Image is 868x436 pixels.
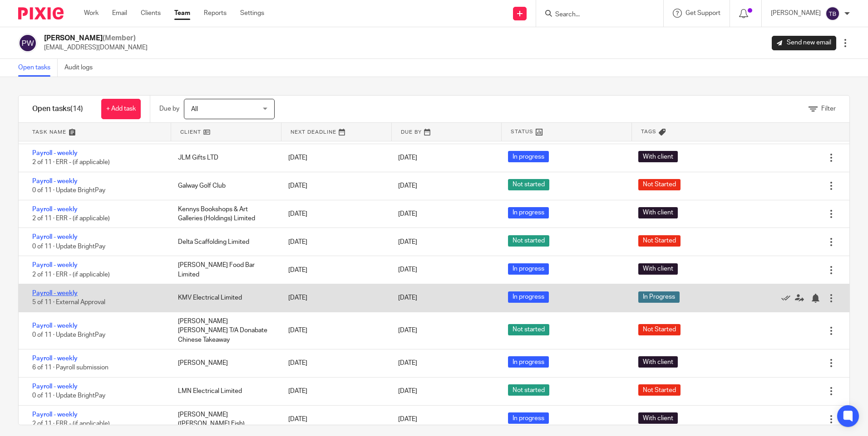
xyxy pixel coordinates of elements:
img: svg%3E [18,34,37,53]
div: Kennys Bookshops & Art Galleries (Holdings) Limited [169,200,279,228]
span: Not Started [638,324,681,335]
div: [PERSON_NAME] [169,354,279,372]
span: [DATE] [398,416,417,422]
a: Payroll - weekly [32,150,78,156]
a: Email [112,9,127,18]
span: Filter [821,106,836,112]
span: [DATE] [398,239,417,245]
input: Search [554,11,636,19]
span: 0 of 11 · Update BrightPay [32,187,105,194]
a: Reports [204,9,227,18]
span: 6 of 11 · Payroll submission [32,365,108,371]
a: Mark as done [781,293,795,302]
span: Not Started [638,384,681,396]
span: In progress [508,412,549,424]
span: 2 of 11 · ERR - (if applicable) [32,215,110,222]
a: + Add task [101,99,141,119]
div: [PERSON_NAME] [PERSON_NAME] T/A Donabate Chinese Takeaway [169,312,279,349]
div: Galway Golf Club [169,177,279,195]
div: KMV Electrical Limited [169,289,279,307]
div: [DATE] [279,261,389,279]
a: Clients [141,9,161,18]
a: Payroll - weekly [32,206,78,213]
div: [DATE] [279,382,389,400]
span: [DATE] [398,183,417,189]
span: Status [511,128,533,136]
div: [DATE] [279,321,389,339]
span: In progress [508,207,549,218]
a: Work [84,9,99,18]
div: Delta Scaffolding Limited [169,233,279,251]
span: 0 of 11 · Update BrightPay [32,332,105,339]
span: 0 of 11 · Update BrightPay [32,392,105,399]
p: Due by [159,104,179,113]
a: Payroll - weekly [32,290,78,296]
span: [DATE] [398,295,417,301]
div: [PERSON_NAME] ([PERSON_NAME] Fish) [169,406,279,433]
span: Get Support [686,10,720,16]
div: [DATE] [279,354,389,372]
span: 2 of 11 · ERR - (if applicable) [32,271,110,278]
span: In progress [508,263,549,275]
div: [DATE] [279,177,389,195]
span: 5 of 11 · External Approval [32,300,105,306]
div: [DATE] [279,289,389,307]
span: Not Started [638,235,681,247]
span: In progress [508,356,549,368]
span: In Progress [638,291,680,303]
div: [DATE] [279,205,389,223]
div: [DATE] [279,410,389,428]
span: 2 of 11 · ERR - (if applicable) [32,159,110,165]
span: 2 of 11 · ERR - (if applicable) [32,421,110,427]
h2: [PERSON_NAME] [44,34,148,43]
img: svg%3E [825,6,840,21]
span: [DATE] [398,327,417,334]
h1: Open tasks [32,104,83,114]
span: Not started [508,235,549,247]
a: Payroll - weekly [32,262,78,268]
span: [DATE] [398,211,417,217]
a: Payroll - weekly [32,412,78,418]
div: [PERSON_NAME] Food Bar Limited [169,256,279,284]
span: [DATE] [398,388,417,394]
a: Payroll - weekly [32,178,78,184]
span: With client [638,207,678,218]
span: Not started [508,179,549,190]
a: Payroll - weekly [32,234,78,240]
a: Payroll - weekly [32,383,78,390]
div: [DATE] [279,233,389,251]
p: [EMAIL_ADDRESS][DOMAIN_NAME] [44,43,148,52]
span: With client [638,151,678,162]
p: [PERSON_NAME] [771,9,821,18]
span: (14) [70,105,83,112]
span: 0 of 11 · Update BrightPay [32,243,105,250]
span: All [191,106,198,112]
img: Pixie [18,7,64,19]
span: With client [638,412,678,424]
span: Not started [508,324,549,335]
a: Audit logs [64,59,99,77]
span: [DATE] [398,267,417,273]
div: JLM Gifts LTD [169,149,279,167]
a: Payroll - weekly [32,355,78,362]
span: Not started [508,384,549,396]
span: Tags [641,128,656,136]
span: [DATE] [398,155,417,161]
span: With client [638,356,678,368]
span: Not Started [638,179,681,190]
span: With client [638,263,678,275]
a: Send new email [772,36,836,50]
span: In progress [508,291,549,303]
div: [DATE] [279,149,389,167]
a: Settings [240,9,264,18]
a: Team [174,9,190,18]
a: Payroll - weekly [32,323,78,329]
span: In progress [508,151,549,162]
span: (Member) [103,34,136,42]
span: [DATE] [398,360,417,366]
a: Open tasks [18,59,58,77]
div: LMN Electrical Limited [169,382,279,400]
